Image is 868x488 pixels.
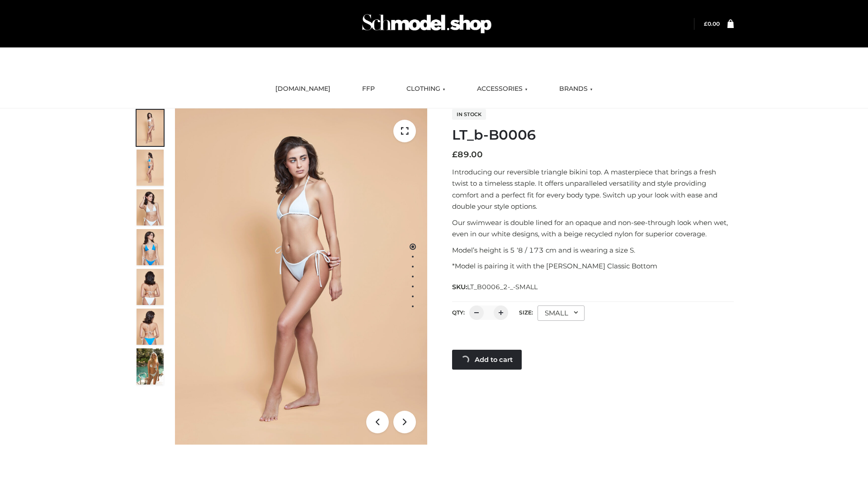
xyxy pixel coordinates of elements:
[452,244,734,256] p: Model’s height is 5 ‘8 / 173 cm and is wearing a size S.
[552,79,599,99] a: BRANDS
[137,348,164,385] img: Arieltop_CloudNine_AzureSky2.jpg
[470,79,534,99] a: ACCESSORIES
[452,350,522,370] a: Add to cart
[355,79,382,99] a: FFP
[704,20,720,27] a: £0.00
[175,108,427,445] img: ArielClassicBikiniTop_CloudNine_AzureSky_OW114ECO_1
[452,109,486,120] span: In stock
[137,189,164,225] img: ArielClassicBikiniTop_CloudNine_AzureSky_OW114ECO_3-scaled.jpg
[359,6,495,42] img: Schmodel Admin 964
[452,217,734,240] p: Our swimwear is double lined for an opaque and non-see-through look when wet, even in our white d...
[137,269,164,305] img: ArielClassicBikiniTop_CloudNine_AzureSky_OW114ECO_7-scaled.jpg
[452,282,538,292] span: SKU:
[467,283,538,291] span: LT_B0006_2-_-SMALL
[452,127,734,143] h1: LT_b-B0006
[704,20,708,27] span: £
[452,166,734,212] p: Introducing our reversible triangle bikini top. A masterpiece that brings a fresh twist to a time...
[137,229,164,265] img: ArielClassicBikiniTop_CloudNine_AzureSky_OW114ECO_4-scaled.jpg
[269,79,337,99] a: [DOMAIN_NAME]
[137,110,164,146] img: ArielClassicBikiniTop_CloudNine_AzureSky_OW114ECO_1-scaled.jpg
[452,150,458,160] span: £
[452,309,465,316] label: QTY:
[137,150,164,186] img: ArielClassicBikiniTop_CloudNine_AzureSky_OW114ECO_2-scaled.jpg
[452,260,734,272] p: *Model is pairing it with the [PERSON_NAME] Classic Bottom
[452,150,483,160] bdi: 89.00
[137,309,164,345] img: ArielClassicBikiniTop_CloudNine_AzureSky_OW114ECO_8-scaled.jpg
[704,20,720,27] bdi: 0.00
[519,309,533,316] label: Size:
[400,79,452,99] a: CLOTHING
[538,305,585,321] div: SMALL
